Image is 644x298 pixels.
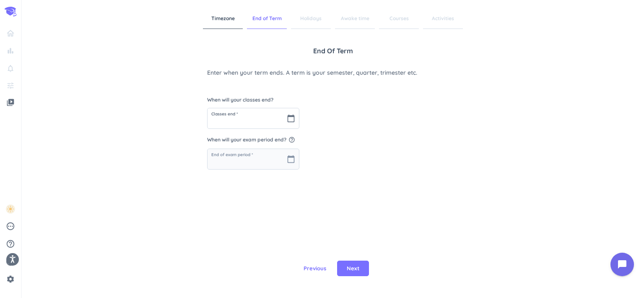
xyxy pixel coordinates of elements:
[297,261,333,277] button: Previous
[313,46,353,56] span: End of Term
[335,8,375,29] span: Awake time
[337,261,369,277] button: Next
[6,98,15,107] i: video_library
[203,8,243,29] span: Timezone
[6,222,15,231] i: pending
[379,8,419,29] span: Courses
[6,275,15,283] i: settings
[6,239,15,248] i: help_outline
[3,272,18,286] a: settings
[247,8,287,29] span: End of Term
[304,264,326,273] span: Previous
[347,264,359,273] span: Next
[291,8,331,29] span: Holidays
[423,8,463,29] span: Activities
[207,135,299,144] span: When will your exam period end?
[288,136,295,143] i: help_outline
[207,96,299,104] span: When will your classes end?
[207,68,459,77] span: Enter when your term ends. A term is your semester, quarter, trimester etc.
